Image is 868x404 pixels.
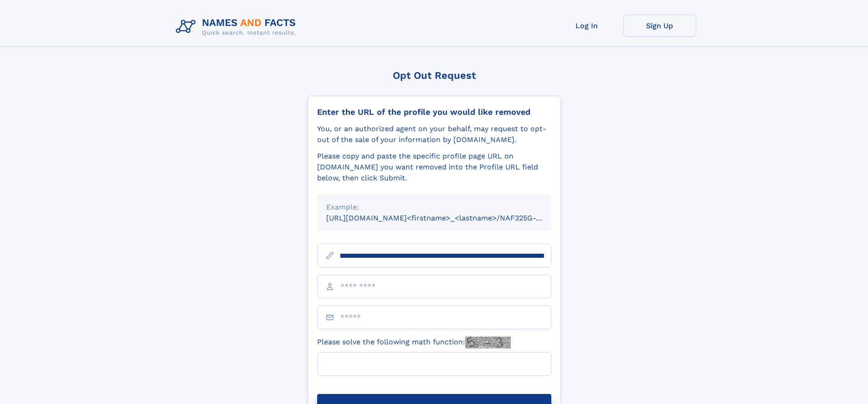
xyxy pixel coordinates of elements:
[317,107,551,117] div: Enter the URL of the profile you would like removed
[317,151,551,184] div: Please copy and paste the specific profile page URL on [DOMAIN_NAME] you want removed into the Pr...
[308,70,561,81] div: Opt Out Request
[326,214,569,222] small: [URL][DOMAIN_NAME]<firstname>_<lastname>/NAF325G-xxxxxxxx
[317,337,511,348] label: Please solve the following math function:
[317,123,551,145] div: You, or an authorized agent on your behalf, may request to opt-out of the sale of your informatio...
[172,15,303,39] img: Logo Names and Facts
[623,15,696,37] a: Sign Up
[550,15,623,37] a: Log In
[326,202,542,213] div: Example:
